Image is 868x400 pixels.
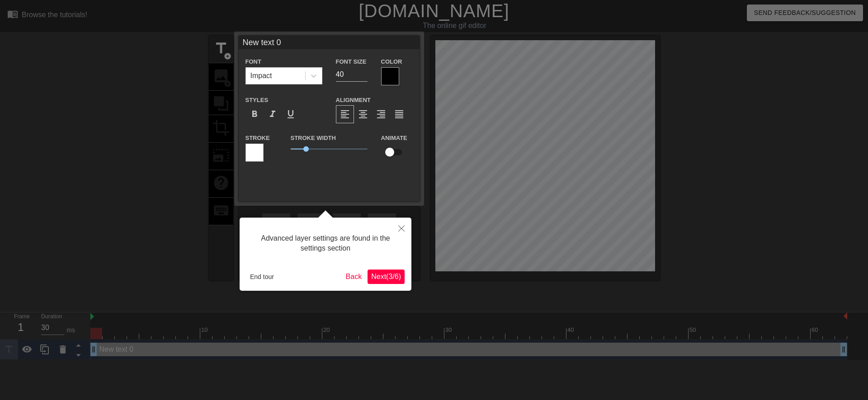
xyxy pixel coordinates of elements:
div: Advanced layer settings are found in the settings section [246,224,405,263]
button: End tour [246,270,278,284]
button: Next [368,270,405,284]
span: Next ( 3 / 6 ) [371,273,401,280]
button: Close [392,218,411,238]
button: Back [342,270,366,284]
